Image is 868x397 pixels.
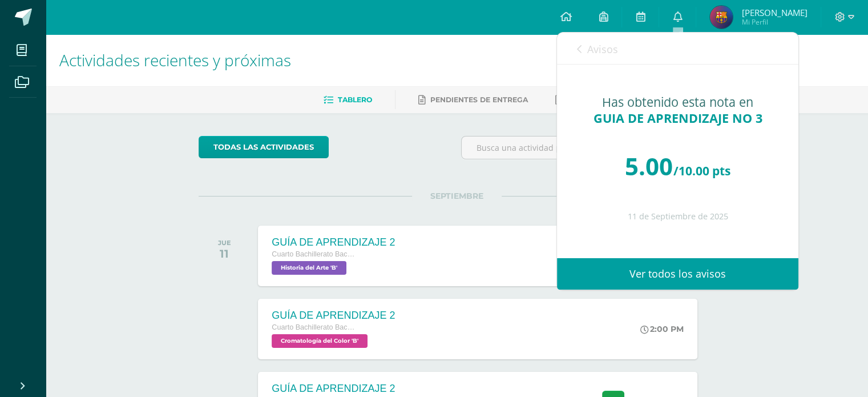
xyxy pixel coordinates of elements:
[580,94,776,126] div: Has obtenido esta nota en
[462,137,714,159] input: Busca una actividad próxima aquí...
[272,261,346,275] span: Historia del Arte 'B'
[412,191,502,201] span: SEPTIEMBRE
[272,383,395,395] div: GUÍA DE APRENDIZAJE 2
[272,250,357,258] span: Cuarto Bachillerato Bachillerato en CCLL con Orientación en Diseño Gráfico
[625,150,673,182] span: 5.00
[587,42,618,56] span: Avisos
[272,310,395,322] div: GUÍA DE APRENDIZAJE 2
[640,324,684,334] div: 2:00 PM
[741,17,807,27] span: Mi Perfil
[673,163,730,179] span: /10.00 pts
[430,95,528,104] span: Pendientes de entrega
[710,6,733,29] img: e2cc278f57f63dae46b7a76269f6ecc0.png
[218,247,231,260] div: 11
[418,91,528,109] a: Pendientes de entrega
[199,136,329,158] a: todas las Actividades
[594,110,762,126] span: GUIA DE APRENDIZAJE NO 3
[272,323,357,331] span: Cuarto Bachillerato Bachillerato en CCLL con Orientación en Diseño Gráfico
[555,91,618,109] a: Entregadas
[272,236,395,248] div: GUÍA DE APRENDIZAJE 2
[59,49,291,71] span: Actividades recientes y próximas
[557,258,798,290] a: Ver todos los avisos
[580,212,776,222] div: 11 de Septiembre de 2025
[741,7,807,18] span: [PERSON_NAME]
[218,239,231,247] div: JUE
[338,95,372,104] span: Tablero
[324,91,372,109] a: Tablero
[272,334,368,348] span: Cromatología del Color 'B'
